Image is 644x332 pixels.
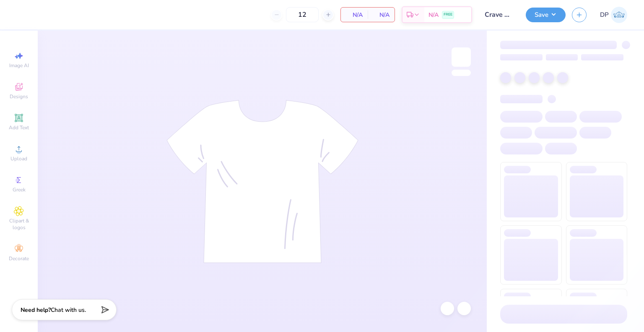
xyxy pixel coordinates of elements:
input: – – [286,7,319,22]
span: Chat with us. [51,306,86,314]
span: Add Text [9,124,29,131]
a: DP [600,7,627,23]
span: DP [600,10,609,20]
span: N/A [373,10,390,19]
span: FREE [444,12,452,18]
span: N/A [346,10,363,19]
img: Deepanshu Pandey [611,7,627,23]
button: Save [526,8,566,22]
span: N/A [428,10,439,19]
span: Upload [10,155,27,162]
span: Designs [10,93,28,100]
span: Decorate [9,255,29,262]
span: Clipart & logos [4,217,34,231]
span: Greek [13,186,26,193]
span: Image AI [9,62,29,69]
input: Untitled Design [478,6,519,23]
img: tee-skeleton.svg [166,100,358,263]
strong: Need help? [21,306,51,314]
